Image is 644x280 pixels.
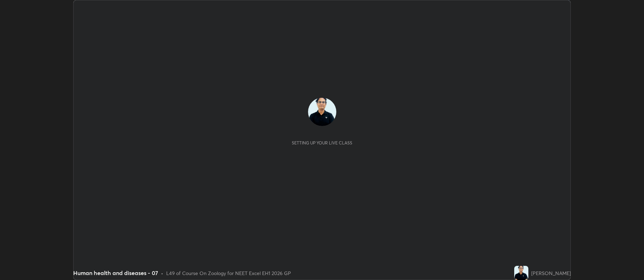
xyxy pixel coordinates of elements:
[308,98,336,126] img: 44dbf02e4033470aa5e07132136bfb12.jpg
[161,269,163,277] div: •
[514,266,528,280] img: 44dbf02e4033470aa5e07132136bfb12.jpg
[73,269,158,277] div: Human health and diseases - 07
[292,140,352,145] div: Setting up your live class
[531,269,571,277] div: [PERSON_NAME]
[166,269,291,277] div: L49 of Course On Zoology for NEET Excel EH1 2026 GP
